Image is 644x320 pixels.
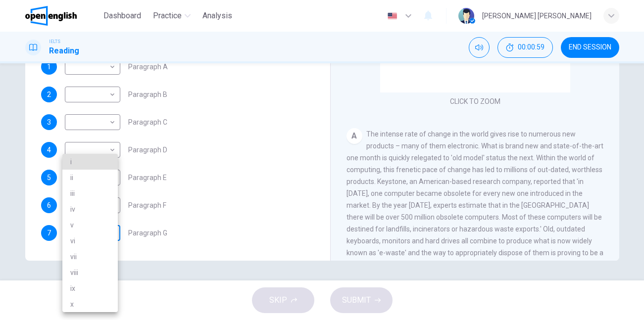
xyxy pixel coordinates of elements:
[62,280,118,296] li: ix
[62,296,118,312] li: x
[62,170,118,185] li: ii
[62,233,118,249] li: vi
[62,201,118,217] li: iv
[62,185,118,201] li: iii
[62,249,118,265] li: vii
[62,265,118,280] li: viii
[62,217,118,233] li: v
[62,154,118,170] li: i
